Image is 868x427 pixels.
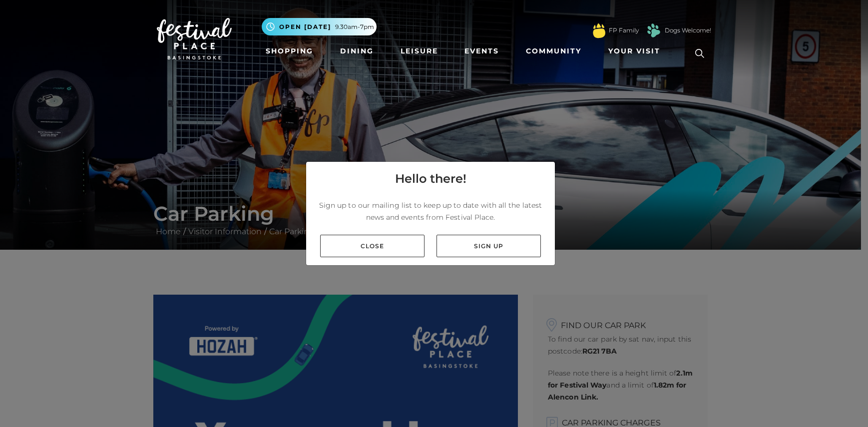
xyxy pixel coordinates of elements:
[604,42,669,60] a: Your Visit
[157,18,232,60] img: Festival Place Logo
[609,26,639,35] a: FP Family
[522,42,585,60] a: Community
[262,42,317,60] a: Shopping
[608,46,660,56] span: Your Visit
[262,18,377,35] button: Open [DATE] 9.30am-7pm
[460,42,503,60] a: Events
[314,199,547,223] p: Sign up to our mailing list to keep up to date with all the latest news and events from Festival ...
[320,235,425,257] a: Close
[279,22,331,31] span: Open [DATE]
[336,42,378,60] a: Dining
[397,42,442,60] a: Leisure
[395,170,466,188] h4: Hello there!
[665,26,711,35] a: Dogs Welcome!
[335,22,374,31] span: 9.30am-7pm
[436,235,541,257] a: Sign up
